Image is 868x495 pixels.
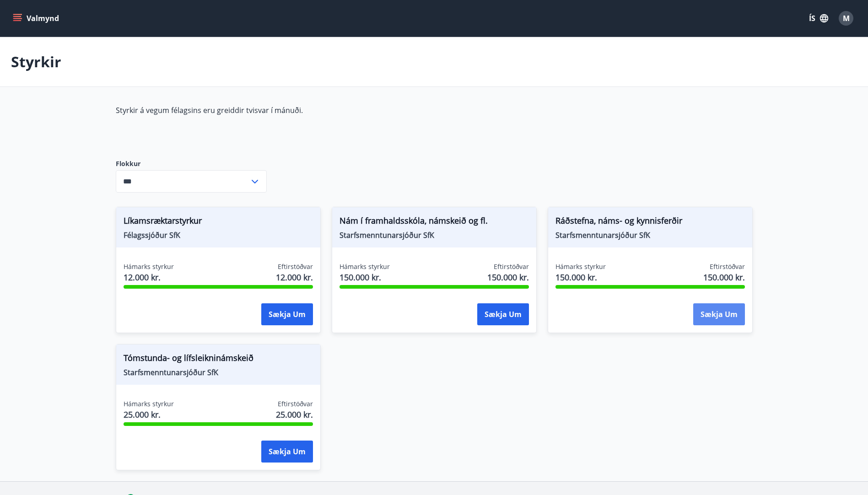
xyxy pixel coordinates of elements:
[340,230,529,240] span: Starfsmenntunarsjóður SfK
[276,409,313,420] span: 25.000 kr.
[494,262,529,271] span: Eftirstöðvar
[276,271,313,283] span: 12.000 kr.
[804,10,833,27] button: ÍS
[278,399,313,409] span: Eftirstöðvar
[693,303,745,325] button: Sækja um
[340,215,529,230] span: Nám í framhaldsskóla, námskeið og fl.
[11,52,61,72] p: Styrkir
[477,303,529,325] button: Sækja um
[555,215,745,230] span: Ráðstefna, náms- og kynnisferðir
[555,262,606,271] span: Hámarks styrkur
[124,230,313,240] span: Félagssjóður SfK
[703,271,745,283] span: 150.000 kr.
[124,399,174,409] span: Hámarks styrkur
[124,352,313,367] span: Tómstunda- og lífsleikninámskeið
[835,7,857,29] button: M
[124,367,313,377] span: Starfsmenntunarsjóður SfK
[124,262,174,271] span: Hámarks styrkur
[340,262,390,271] span: Hámarks styrkur
[261,303,313,325] button: Sækja um
[278,262,313,271] span: Eftirstöðvar
[340,271,390,283] span: 150.000 kr.
[710,262,745,271] span: Eftirstöðvar
[261,441,313,463] button: Sækja um
[843,13,850,23] span: M
[116,159,267,168] label: Flokkur
[487,271,529,283] span: 150.000 kr.
[124,215,313,230] span: Líkamsræktarstyrkur
[116,105,548,115] p: Styrkir á vegum félagsins eru greiddir tvisvar í mánuði.
[555,271,606,283] span: 150.000 kr.
[124,271,174,283] span: 12.000 kr.
[555,230,745,240] span: Starfsmenntunarsjóður SfK
[124,409,174,420] span: 25.000 kr.
[11,10,63,27] button: menu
